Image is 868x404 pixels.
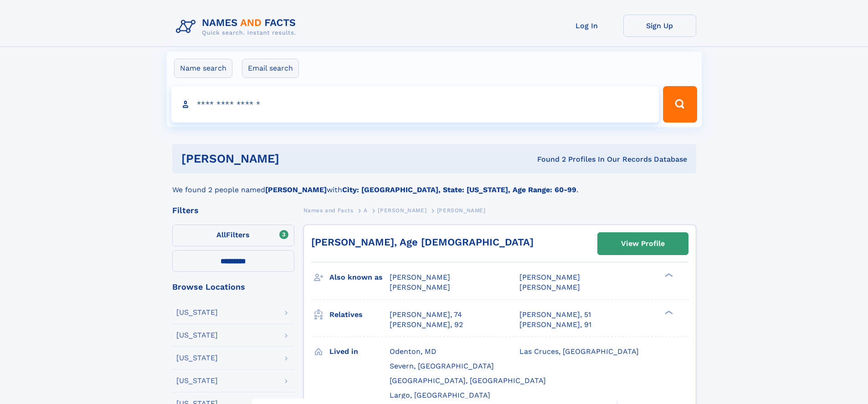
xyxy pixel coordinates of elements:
[172,15,303,39] img: Logo Names and Facts
[216,230,226,239] span: All
[519,347,639,356] span: Las Cruces, [GEOGRAPHIC_DATA]
[598,233,688,255] a: View Profile
[172,283,294,291] div: Browse Locations
[437,207,486,214] span: [PERSON_NAME]
[171,86,659,123] input: search input
[390,347,437,356] span: Odenton, MD
[390,391,490,399] span: Largo, [GEOGRAPHIC_DATA]
[519,273,580,281] span: [PERSON_NAME]
[172,206,294,215] div: Filters
[342,185,576,194] b: City: [GEOGRAPHIC_DATA], State: [US_STATE], Age Range: 60-99
[390,320,463,330] a: [PERSON_NAME], 92
[329,344,390,359] h3: Lived in
[663,309,673,315] div: ❯
[390,283,450,291] span: [PERSON_NAME]
[378,207,426,214] span: [PERSON_NAME]
[519,320,591,330] a: [PERSON_NAME], 91
[176,332,218,339] div: [US_STATE]
[390,362,494,370] span: Severn, [GEOGRAPHIC_DATA]
[663,86,697,123] button: Search Button
[378,205,426,216] a: [PERSON_NAME]
[172,174,696,195] div: We found 2 people named with .
[311,236,534,248] a: [PERSON_NAME], Age [DEMOGRAPHIC_DATA]
[364,205,368,216] a: A
[176,377,218,384] div: [US_STATE]
[174,59,232,78] label: Name search
[364,207,368,214] span: A
[519,310,591,320] a: [PERSON_NAME], 51
[329,270,390,285] h3: Also known as
[265,185,327,194] b: [PERSON_NAME]
[408,154,687,164] div: Found 2 Profiles In Our Records Database
[303,205,354,216] a: Names and Facts
[242,59,299,78] label: Email search
[176,309,218,316] div: [US_STATE]
[181,153,408,164] h1: [PERSON_NAME]
[663,272,673,278] div: ❯
[519,283,580,291] span: [PERSON_NAME]
[623,15,696,37] a: Sign Up
[550,15,623,37] a: Log In
[329,307,390,322] h3: Relatives
[390,310,462,320] a: [PERSON_NAME], 74
[390,376,546,385] span: [GEOGRAPHIC_DATA], [GEOGRAPHIC_DATA]
[390,273,450,281] span: [PERSON_NAME]
[176,354,218,362] div: [US_STATE]
[172,225,294,246] label: Filters
[621,233,665,254] div: View Profile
